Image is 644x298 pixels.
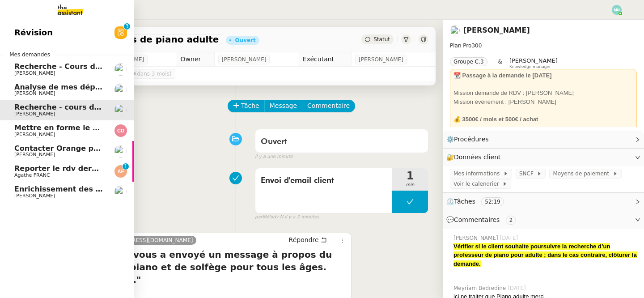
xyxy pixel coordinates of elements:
span: (dans 3 mois) [135,71,172,77]
span: Ouvert [261,138,287,146]
nz-tag: Groupe C.3 [450,57,487,66]
img: svg [114,165,127,178]
div: Mission évènement : [PERSON_NAME] [453,98,633,106]
strong: Vérifier si le client souhaite poursuivre la recherche d’un professeur de piano pour adulte ; dan... [453,243,637,267]
span: [PERSON_NAME] [222,55,267,64]
small: Mélody N. [255,213,319,221]
span: Message [270,101,297,111]
span: [DATE] [500,234,520,242]
span: 300 [471,43,482,49]
img: users%2FpftfpH3HWzRMeZpe6E7kXDgO5SJ3%2Favatar%2Fa3cc7090-f8ed-4df9-82e0-3c63ac65f9dd [450,26,460,35]
app-user-label: Knowledge manager [509,57,558,69]
div: ⏲️Tâches 52:19 [443,193,644,210]
span: Knowledge manager [509,64,551,69]
p: 3 [125,23,129,31]
button: Commentaire [302,100,355,112]
td: Owner [177,52,214,67]
h4: [PERSON_NAME] vous a envoyé un message à propos du cours "Cours de piano et de solfège pour tous ... [47,248,347,286]
span: Reporter le rdv dermatologue [14,164,135,173]
img: svg [114,124,127,137]
span: [PERSON_NAME] [509,57,558,64]
span: il y a une minute [255,153,292,161]
span: Contacter Orange pour raccordement fibre urgent [14,144,216,153]
span: [PERSON_NAME] [359,55,403,64]
span: Mettre en forme le CCTP et la DPGF [14,123,158,132]
span: Procédures [454,136,489,143]
div: Ouvert [235,38,255,43]
img: users%2FpftfpH3HWzRMeZpe6E7kXDgO5SJ3%2Favatar%2Fa3cc7090-f8ed-4df9-82e0-3c63ac65f9dd [114,104,127,116]
span: Mes demandes [4,50,55,59]
span: Recherche - cours de piano adulte [14,103,152,111]
span: [PERSON_NAME] [14,90,55,96]
span: Envoi d'email client [261,174,387,187]
span: ⚙️ [446,134,493,145]
span: Meyriam Bedredine [453,284,508,292]
span: Analyse de mes dépenses personnelles [14,83,173,91]
nz-tag: 52:19 [481,197,504,206]
span: [PERSON_NAME] [14,132,55,137]
td: Exécutant [299,52,351,67]
span: [PERSON_NAME] [14,70,55,76]
button: Répondre [286,235,330,245]
span: Mes informations [453,169,503,178]
span: Moyens de paiement [553,169,612,178]
strong: 📆 Passage à la demande le [DATE] [453,72,552,79]
span: Plan Pro [450,43,471,49]
nz-badge-sup: 1 [123,163,129,170]
img: users%2FW7e7b233WjXBv8y9FJp8PJv22Cs1%2Favatar%2F21b3669d-5595-472e-a0ea-de11407c45ae [114,145,127,158]
button: Message [264,100,302,112]
span: Voir le calendrier [453,179,502,188]
span: Commentaires [454,216,500,223]
span: Révision [14,26,53,39]
button: Tâche [228,100,265,112]
span: Recherche - Cours de batterie pour enfant [14,62,185,71]
span: Agathe FRANC [14,172,50,178]
p: 1 [124,163,127,171]
a: [PERSON_NAME] [463,26,530,34]
img: users%2FpftfpH3HWzRMeZpe6E7kXDgO5SJ3%2Favatar%2Fa3cc7090-f8ed-4df9-82e0-3c63ac65f9dd [114,63,127,76]
nz-badge-sup: 3 [124,23,130,30]
span: Enrichissement des connaissances - [DATE] [14,185,189,193]
span: & [498,57,502,69]
div: Mission demande de RDV : [PERSON_NAME] [453,89,633,98]
span: [PERSON_NAME] [453,234,500,242]
span: SNCF [519,169,537,178]
span: Commentaire [307,101,350,111]
div: ⚙️Procédures [443,131,644,148]
img: svg [612,5,622,15]
span: [PERSON_NAME] [14,111,55,117]
nz-tag: 2 [506,216,517,225]
span: [PERSON_NAME] [14,152,55,158]
img: users%2FERVxZKLGxhVfG9TsREY0WEa9ok42%2Favatar%2Fportrait-563450-crop.jpg [114,84,127,96]
span: Données client [454,153,501,161]
span: Statut [373,36,390,43]
span: par [255,213,263,221]
span: ⏲️ [446,198,512,205]
div: 🔐Données client [443,149,644,166]
span: [PERSON_NAME] [14,193,55,199]
span: Répondre [289,235,319,244]
img: users%2F9mvJqJUvllffspLsQzytnd0Nt4c2%2Favatar%2F82da88e3-d90d-4e39-b37d-dcb7941179ae [114,186,127,198]
div: 💬Commentaires 2 [443,211,644,229]
span: [DATE] [508,284,528,292]
span: 💬 [446,216,520,223]
span: 1 [392,170,428,181]
span: [DATE] 23:59 [100,69,172,78]
span: Tâche [241,101,259,111]
span: 🔐 [446,152,504,162]
span: Tâches [454,198,475,205]
span: il y a 2 minutes [284,213,319,221]
span: [EMAIL_ADDRESS][DOMAIN_NAME] [99,237,193,243]
strong: 💰 3500€ / mois et 500€ / achat [453,116,538,123]
span: min [392,181,428,189]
